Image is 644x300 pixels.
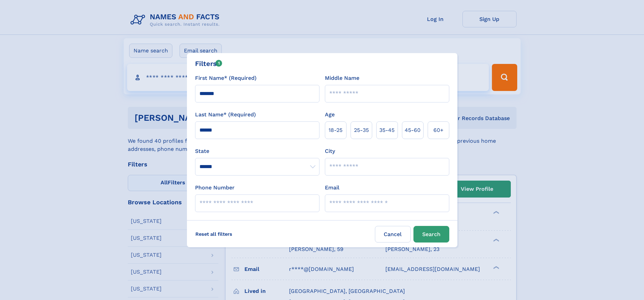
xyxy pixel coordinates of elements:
label: Email [325,184,339,192]
div: Filters [195,59,222,69]
label: Reset all filters [191,226,237,242]
label: Phone Number [195,184,235,192]
label: Last Name* (Required) [195,111,256,119]
span: 35‑45 [379,126,395,134]
span: 18‑25 [329,126,342,134]
span: 45‑60 [405,126,421,134]
label: First Name* (Required) [195,74,257,82]
label: Cancel [375,226,411,243]
button: Search [413,226,449,243]
label: State [195,147,319,155]
span: 60+ [433,126,444,134]
label: Age [325,111,335,119]
label: City [325,147,335,155]
label: Middle Name [325,74,359,82]
span: 25‑35 [354,126,369,134]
